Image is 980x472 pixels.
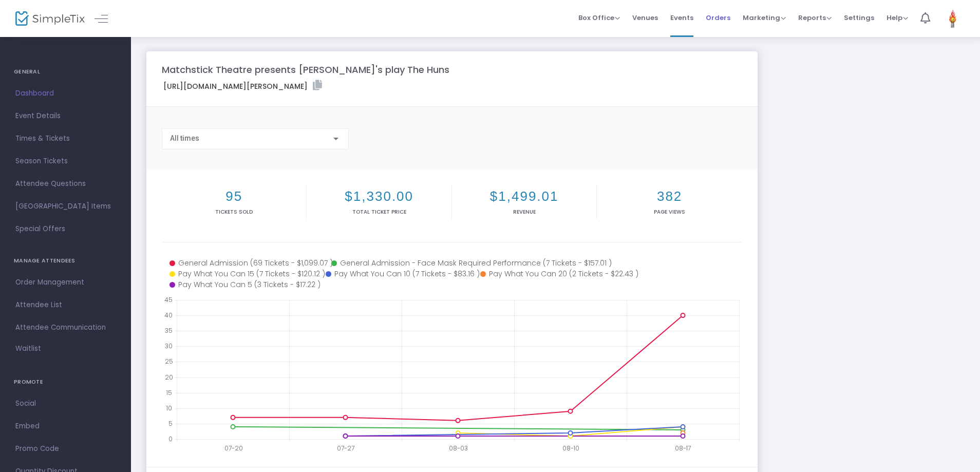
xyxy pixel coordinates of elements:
span: Box Office [578,13,620,23]
span: Events [670,5,693,31]
span: Settings [844,5,874,31]
text: 5 [168,419,173,427]
span: Attendee Communication [15,321,116,334]
text: 10 [166,403,172,412]
text: 40 [164,311,173,319]
span: [GEOGRAPHIC_DATA] Items [15,200,116,213]
p: Page Views [599,208,740,216]
text: 07-27 [337,444,354,452]
h4: PROMOTE [14,372,117,392]
span: Venues [632,5,658,31]
h2: 382 [599,188,740,204]
span: Event Details [15,109,116,123]
h4: GENERAL [14,62,117,82]
span: Social [15,397,116,410]
span: Season Tickets [15,155,116,168]
span: Orders [706,5,730,31]
span: Times & Tickets [15,132,116,145]
span: Order Management [15,276,116,289]
text: 25 [165,357,173,366]
p: Total Ticket Price [309,208,449,216]
text: 07-20 [224,444,243,452]
text: 08-10 [562,444,579,452]
span: Marketing [743,13,786,23]
text: 35 [165,326,173,335]
h2: $1,499.01 [454,188,594,204]
text: 45 [164,295,173,304]
label: [URL][DOMAIN_NAME][PERSON_NAME] [163,80,322,92]
text: 0 [168,435,173,443]
text: 08-03 [449,444,468,452]
h2: $1,330.00 [309,188,449,204]
text: 30 [165,342,173,350]
p: Tickets sold [164,208,304,216]
span: Attendee List [15,298,116,312]
span: Embed [15,420,116,433]
span: Promo Code [15,442,116,456]
text: 08-17 [675,444,691,452]
m-panel-title: Matchstick Theatre presents [PERSON_NAME]'s play The Huns [162,63,449,77]
text: 20 [165,372,173,381]
span: Reports [798,13,832,23]
span: Attendee Questions [15,177,116,191]
span: Dashboard [15,87,116,100]
h4: MANAGE ATTENDEES [14,251,117,271]
span: Help [887,13,908,23]
span: Waitlist [15,344,41,354]
text: 15 [166,388,172,397]
p: Revenue [454,208,594,216]
span: All times [170,134,199,142]
span: Special Offers [15,222,116,236]
h2: 95 [164,188,304,204]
